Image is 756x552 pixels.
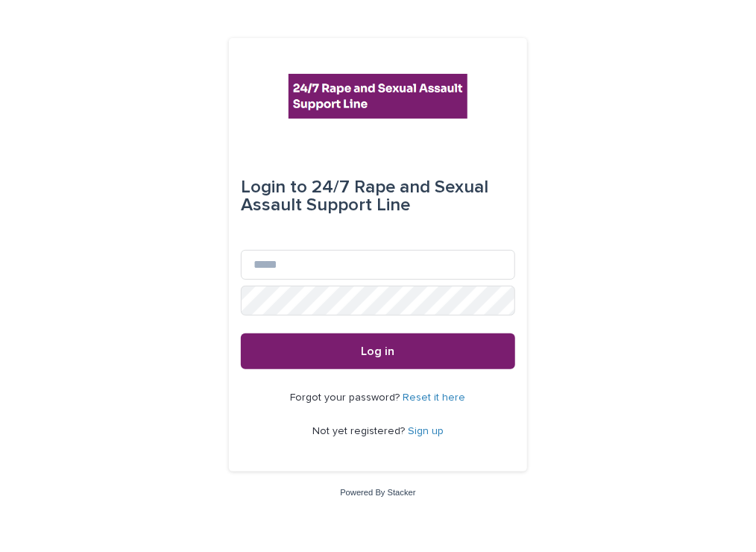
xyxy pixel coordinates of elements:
span: Log in [362,345,395,357]
span: Login to [241,178,307,196]
div: 24/7 Rape and Sexual Assault Support Line [241,166,515,226]
span: Not yet registered? [312,426,408,436]
a: Sign up [408,426,444,436]
button: Log in [241,333,515,369]
span: Forgot your password? [291,392,403,403]
a: Powered By Stacker [340,488,415,497]
img: rhQMoQhaT3yELyF149Cw [289,74,467,119]
a: Reset it here [403,392,466,403]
